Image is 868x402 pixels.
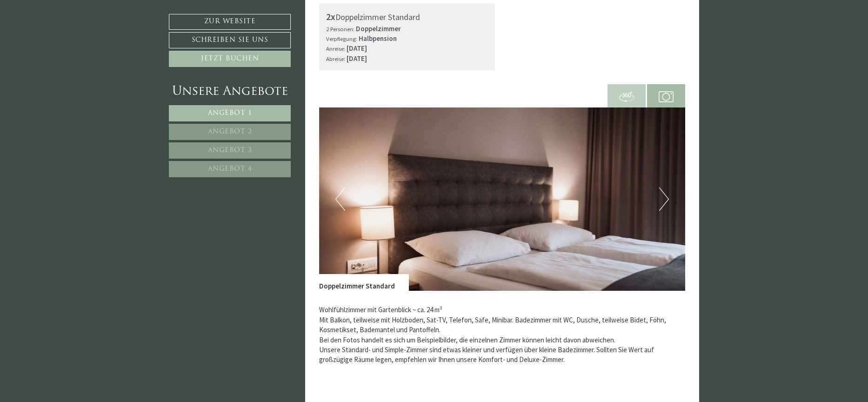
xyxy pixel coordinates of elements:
[347,54,367,63] b: [DATE]
[659,89,674,104] img: camera.svg
[208,128,252,135] span: Angebot 2
[326,10,488,24] div: Doppelzimmer Standard
[168,7,199,22] div: [DATE]
[169,83,291,100] div: Unsere Angebote
[14,27,133,33] div: Montis – Active Nature Spa
[326,11,335,22] b: 2x
[7,25,137,51] div: Guten Tag, wie können wir Ihnen helfen?
[326,25,354,33] small: 2 Personen:
[319,107,686,291] img: image
[208,110,252,117] span: Angebot 1
[619,89,634,104] img: 360-grad.svg
[319,274,409,291] div: Doppelzimmer Standard
[14,43,133,49] small: 14:17
[169,32,291,48] a: Schreiben Sie uns
[169,14,291,30] a: Zur Website
[659,188,669,211] button: Next
[306,245,367,261] button: Senden
[356,24,401,33] b: Doppelzimmer
[335,188,345,211] button: Previous
[208,147,252,154] span: Angebot 3
[208,166,252,173] span: Angebot 4
[326,35,357,42] small: Verpflegung:
[169,51,291,67] a: Jetzt buchen
[319,305,686,365] p: Wohlfühlzimmer mit Gartenblick ~ ca. 24 m² Mit Balkon, teilweise mit Holzboden, Sat-TV, Telefon, ...
[347,44,367,53] b: [DATE]
[326,45,345,52] small: Anreise:
[326,55,345,62] small: Abreise:
[359,34,397,43] b: Halbpension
